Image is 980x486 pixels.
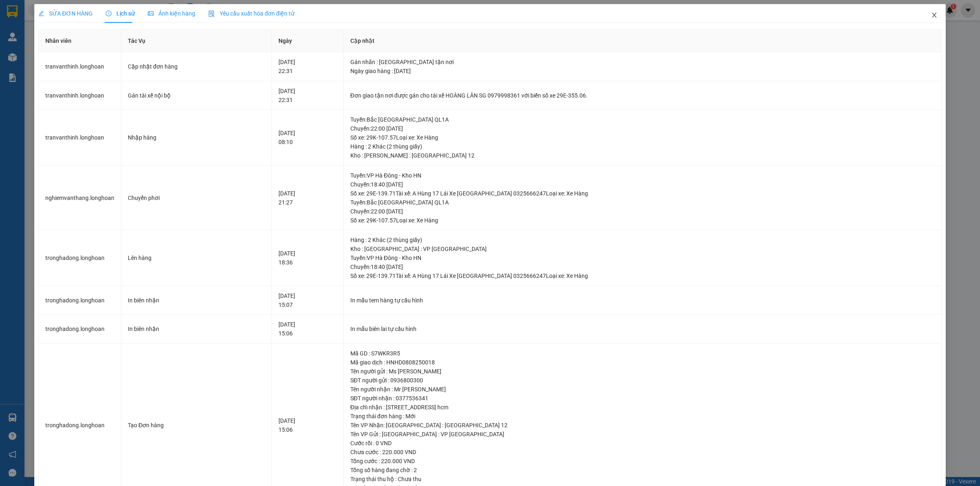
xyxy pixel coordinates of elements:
div: [DATE] 22:31 [278,58,337,75]
span: picture [148,11,154,16]
div: Tạo Đơn hàng [128,421,265,430]
div: Tổng số hàng đang chờ : 2 [350,466,935,475]
div: Đơn giao tận nơi được gán cho tài xế HOÀNG LÂN SG 0979998361 với biển số xe 29E-355.06. [350,91,935,100]
div: In mẫu tem hàng tự cấu hình [350,296,935,305]
div: Địa chỉ nhận : [STREET_ADDRESS] hcm [350,403,935,412]
div: In biên nhận [128,324,265,333]
div: SĐT người nhận : 0377536341 [350,394,935,403]
div: Cước rồi : 0 VND [350,439,935,448]
td: tronghadong.longhoan [39,286,121,315]
span: Yêu cầu xuất hóa đơn điện tử [208,10,294,17]
div: [DATE] 21:27 [278,189,337,207]
td: tranvanthinh.longhoan [39,52,121,81]
span: Ảnh kiện hàng [148,10,195,17]
th: Nhân viên [39,30,121,52]
th: Cập nhật [344,30,942,52]
div: Kho : [GEOGRAPHIC_DATA] : VP [GEOGRAPHIC_DATA] [350,244,935,253]
div: Hàng : 2 Khác (2 thùng giấy) [350,235,935,244]
div: Tên người nhận : Mr [PERSON_NAME] [350,385,935,394]
div: Trạng thái thu hộ : Chưa thu [350,475,935,484]
span: edit [38,11,44,16]
td: tranvanthinh.longhoan [39,110,121,166]
span: Lịch sử [106,10,135,17]
div: In mẫu biên lai tự cấu hình [350,324,935,333]
div: Tên VP Gửi : [GEOGRAPHIC_DATA] : VP [GEOGRAPHIC_DATA] [350,430,935,439]
div: Lên hàng [128,253,265,262]
div: Kho : [PERSON_NAME] : [GEOGRAPHIC_DATA] 12 [350,151,935,160]
td: tranvanthinh.longhoan [39,81,121,110]
div: Cập nhật đơn hàng [128,62,265,71]
div: Hàng : 2 Khác (2 thùng giấy) [350,142,935,151]
img: icon [208,11,215,17]
div: Chuyển phơi [128,193,265,202]
div: [DATE] 22:31 [278,87,337,104]
div: Tuyến : Bắc [GEOGRAPHIC_DATA] QL1A Chuyến: 22:00 [DATE] Số xe: 29K-107.57 Loại xe: Xe Hàng [350,198,935,225]
th: Tác Vụ [121,30,272,52]
div: Trạng thái đơn hàng : Mới [350,412,935,421]
span: SỬA ĐƠN HÀNG [38,10,93,17]
div: Tên VP Nhận: [GEOGRAPHIC_DATA] : [GEOGRAPHIC_DATA] 12 [350,421,935,430]
div: [DATE] 15:07 [278,291,337,309]
div: [DATE] 15:06 [278,320,337,338]
td: tronghadong.longhoan [39,315,121,344]
span: clock-circle [106,11,111,16]
div: Gán tài xế nội bộ [128,91,265,100]
th: Ngày [272,30,344,52]
div: Ngày giao hàng : [DATE] [350,67,935,75]
div: Tuyến : VP Hà Đông - Kho HN Chuyến: 18:40 [DATE] Số xe: 29E-139.71 Tài xế: A Hùng 17 Lái Xe [GEOG... [350,253,935,280]
div: Nhập hàng [128,133,265,142]
td: tronghadong.longhoan [39,230,121,286]
div: [DATE] 15:06 [278,416,337,434]
div: SĐT người gửi : 0936800300 [350,376,935,385]
div: [DATE] 18:36 [278,249,337,267]
div: Mã giao dịch : HNHD0808250018 [350,358,935,367]
div: [DATE] 08:10 [278,129,337,146]
div: Tuyến : Bắc [GEOGRAPHIC_DATA] QL1A Chuyến: 22:00 [DATE] Số xe: 29K-107.57 Loại xe: Xe Hàng [350,115,935,142]
button: Close [923,4,946,27]
div: In biên nhận [128,296,265,305]
div: Tuyến : VP Hà Đông - Kho HN Chuyến: 18:40 [DATE] Số xe: 29E-139.71 Tài xế: A Hùng 17 Lái Xe [GEOG... [350,171,935,198]
div: Chưa cước : 220.000 VND [350,448,935,457]
div: Tên người gửi : Ms [PERSON_NAME] [350,367,935,376]
div: Mã GD : S7WKR3R5 [350,349,935,358]
td: nghiemvanthang.longhoan [39,166,121,231]
div: Tổng cước : 220.000 VND [350,457,935,466]
div: Gán nhãn : [GEOGRAPHIC_DATA] tận nơi [350,58,935,67]
span: close [931,12,938,18]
